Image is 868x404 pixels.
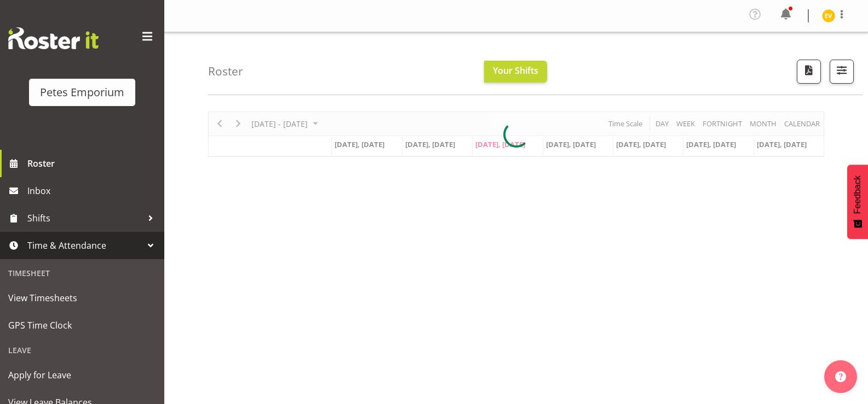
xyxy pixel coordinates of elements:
span: Time & Attendance [27,237,142,254]
div: Petes Emporium [40,84,124,101]
a: View Timesheets [3,284,162,312]
span: GPS Time Clock [8,317,156,333]
button: Filter Shifts [830,60,854,84]
button: Download a PDF of the roster according to the set date range. [797,60,821,84]
span: Apply for Leave [8,367,156,383]
div: Timesheet [3,262,162,284]
button: Your Shifts [484,61,547,83]
span: Shifts [27,210,142,226]
span: Roster [27,155,159,172]
span: View Timesheets [8,290,156,306]
h4: Roster [208,65,243,78]
span: Feedback [853,175,863,214]
span: Inbox [27,183,159,199]
span: Your Shifts [493,65,538,77]
a: GPS Time Clock [3,312,162,339]
a: Apply for Leave [3,361,162,389]
div: Leave [3,339,162,361]
button: Feedback - Show survey [847,165,868,239]
img: help-xxl-2.png [835,371,846,382]
img: eva-vailini10223.jpg [822,9,835,22]
img: Rosterit website logo [8,27,99,49]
